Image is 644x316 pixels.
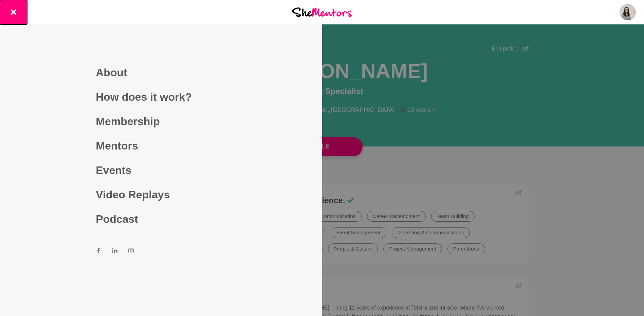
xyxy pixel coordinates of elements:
img: She Mentors Logo [292,7,352,17]
img: Fiona Spink [620,4,636,20]
a: Membership [96,109,226,134]
a: Events [96,158,226,182]
a: Instagram [128,248,134,256]
a: Podcast [96,207,226,231]
a: Mentors [96,134,226,158]
a: Facebook [96,248,101,256]
a: How does it work? [96,85,226,109]
a: LinkedIn [112,248,117,256]
a: About [96,60,226,85]
a: Video Replays [96,182,226,207]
